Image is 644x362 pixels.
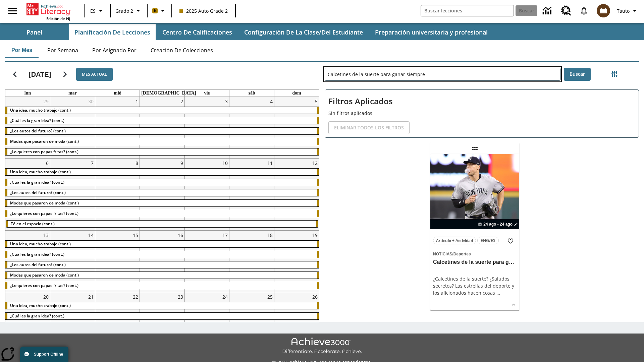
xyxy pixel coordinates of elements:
span: B [154,6,157,15]
div: ¿Cuál es la gran idea? (cont.) [5,117,319,124]
span: ES [90,7,96,14]
span: Noticias [433,252,452,256]
td: 3 de octubre de 2025 [184,97,229,159]
td: 14 de octubre de 2025 [50,231,95,292]
button: Boost El color de la clase es anaranjado claro. Cambiar el color de la clase. [150,5,169,17]
td: 6 de octubre de 2025 [5,159,50,231]
div: ¿Lo quieres con papas fritas? (cont.) [5,282,319,289]
p: Sin filtros aplicados [328,110,635,117]
span: Support Offline [34,352,63,357]
span: ¿Los autos del futuro? (cont.) [10,190,66,195]
td: 16 de octubre de 2025 [140,231,185,292]
a: jueves [140,90,198,97]
td: 30 de septiembre de 2025 [50,97,95,159]
a: 26 de octubre de 2025 [311,292,319,301]
a: 23 de octubre de 2025 [176,292,184,301]
div: Modas que pasaron de moda (cont.) [5,272,319,279]
td: 4 de octubre de 2025 [229,97,274,159]
a: 8 de octubre de 2025 [134,159,140,168]
a: 20 de octubre de 2025 [42,292,50,301]
a: 25 de octubre de 2025 [266,292,274,301]
td: 11 de octubre de 2025 [229,159,274,231]
a: 3 de octubre de 2025 [224,97,229,106]
div: Una idea, mucho trabajo (cont.) [5,241,319,247]
td: 8 de octubre de 2025 [95,159,140,231]
a: 19 de octubre de 2025 [311,231,319,240]
a: 10 de octubre de 2025 [221,159,229,168]
img: Achieve3000 Differentiate Accelerate Achieve [282,338,362,355]
span: Modas que pasaron de moda (cont.) [10,272,79,278]
td: 13 de octubre de 2025 [5,231,50,292]
a: Centro de recursos, Se abrirá en una pestaña nueva. [557,2,575,20]
a: 4 de octubre de 2025 [269,97,274,106]
span: ¿Cuál es la gran idea? (cont.) [10,179,64,185]
div: Lección arrastrable: Calcetines de la suerte para ganar siempre [470,143,480,154]
a: 17 de octubre de 2025 [221,231,229,240]
span: Una idea, mucho trabajo (cont.) [10,107,71,113]
button: Support Offline [20,347,68,362]
td: 12 de octubre de 2025 [274,159,319,231]
button: Abrir el menú lateral [3,1,22,21]
span: Modas que pasaron de moda (cont.) [10,200,79,206]
div: Modas que pasaron de moda (cont.) [5,138,319,145]
button: Panel [1,24,68,40]
a: 22 de octubre de 2025 [131,292,140,301]
span: ¿Lo quieres con papas fritas? (cont.) [10,149,78,155]
a: 1 de octubre de 2025 [134,97,140,106]
input: Buscar lecciones [325,68,560,80]
td: 9 de octubre de 2025 [140,159,185,231]
div: ¿Cuál es la gran idea? (cont.) [5,179,319,186]
button: Ver más [508,300,519,310]
div: Té en el espacio (cont.) [6,221,318,227]
button: Creación de colecciones [145,42,218,58]
span: … [496,290,500,296]
div: ¿Los autos del futuro? (cont.) [5,261,319,268]
td: 19 de octubre de 2025 [274,231,319,292]
a: 21 de octubre de 2025 [87,292,95,301]
td: 29 de septiembre de 2025 [5,97,50,159]
button: 24 ago - 24 ago Elegir fechas [477,221,519,227]
a: 16 de octubre de 2025 [176,231,184,240]
button: Buscar [564,68,591,81]
td: 7 de octubre de 2025 [50,159,95,231]
div: Una idea, mucho trabajo (cont.) [5,169,319,175]
h2: [DATE] [29,70,51,78]
a: 29 de septiembre de 2025 [42,97,50,106]
button: Lenguaje: ES, Selecciona un idioma [87,5,108,17]
a: 6 de octubre de 2025 [45,159,50,168]
span: Grado 2 [115,7,133,14]
td: 5 de octubre de 2025 [274,97,319,159]
a: Portada [26,3,70,16]
span: Deportes [453,252,471,256]
span: ¿Cuál es la gran idea? (cont.) [10,118,64,123]
button: Planificación de lecciones [69,24,156,40]
a: 15 de octubre de 2025 [131,231,140,240]
button: Menú lateral de filtros [608,67,621,80]
a: sábado [247,90,256,97]
a: 9 de octubre de 2025 [179,159,184,168]
div: Buscar [319,59,639,322]
button: Perfil/Configuración [614,5,641,17]
button: Regresar [6,66,23,83]
a: domingo [291,90,302,97]
td: 15 de octubre de 2025 [95,231,140,292]
div: Filtros Aplicados [325,89,639,138]
span: Tema: Noticias/Deportes [433,250,517,257]
td: 2 de octubre de 2025 [140,97,185,159]
span: Modas que pasaron de moda (cont.) [10,138,79,144]
td: 1 de octubre de 2025 [95,97,140,159]
a: 14 de octubre de 2025 [87,231,95,240]
a: Notificaciones [575,2,593,19]
button: Seguir [56,66,73,83]
span: Una idea, mucho trabajo (cont.) [10,303,71,308]
span: ¿Cuál es la gran idea? (cont.) [10,313,64,319]
span: Té en el espacio (cont.) [11,221,55,227]
td: 10 de octubre de 2025 [184,159,229,231]
div: Modas que pasaron de moda (cont.) [5,200,319,206]
a: lunes [23,90,32,97]
span: Artículo + Actividad [436,237,473,244]
a: 30 de septiembre de 2025 [87,97,95,106]
div: ¿Calcetines de la suerte? ¿Saludos secretos? Las estrellas del deporte y los aficionados hacen cosas [433,275,517,296]
button: Preparación universitaria y profesional [370,24,493,40]
a: 12 de octubre de 2025 [311,159,319,168]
